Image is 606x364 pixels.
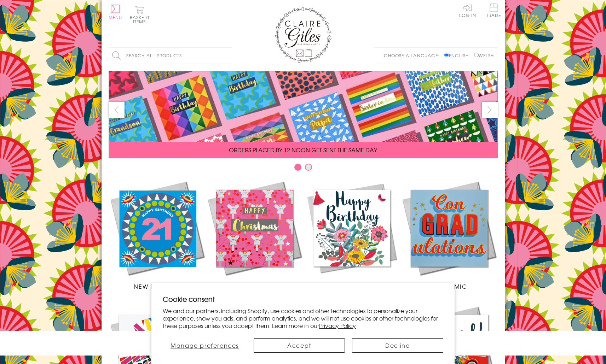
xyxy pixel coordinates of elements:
button: next [482,102,498,118]
button: Decline [352,338,443,353]
span: Manage preferences [171,341,239,350]
input: Welsh [474,53,479,57]
a: Log In [459,4,476,17]
a: Trade [486,4,501,19]
input: English [444,53,449,57]
a: Academic [400,180,498,290]
button: prev [109,102,125,118]
h2: Cookie consent [163,294,443,304]
a: Privacy Policy [319,321,356,330]
span: Menu [109,14,122,20]
label: Welsh [474,52,494,59]
button: Manage preferences [163,338,247,353]
span: Academic [431,282,467,290]
button: Carousel Page 1 (Current Slide) [294,164,301,171]
button: Basket0 items [130,6,149,24]
span: ORDERS PLACED BY 12 NOON GET SENT THE SAME DAY [229,146,377,154]
a: New Releases [109,180,206,290]
span: New Releases [134,282,180,290]
button: Menu [109,5,122,19]
span: Trade [486,4,501,17]
a: Christmas [206,180,303,290]
button: Carousel Page 2 [305,164,312,171]
span: Birthdays [335,282,369,290]
span: 0 items [133,14,149,25]
img: Claire Giles Greetings Cards [275,7,331,63]
p: We and our partners, including Shopify, use cookies and other technologies to personalize your ex... [163,307,443,329]
input: Search all products [109,48,232,64]
button: Accept [254,338,345,353]
div: Carousel Pagination [109,163,498,174]
label: English [444,52,472,59]
input: Search [225,48,232,64]
span: Christmas [236,282,272,290]
p: Choose a language: [384,52,443,59]
a: Birthdays [303,180,400,290]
